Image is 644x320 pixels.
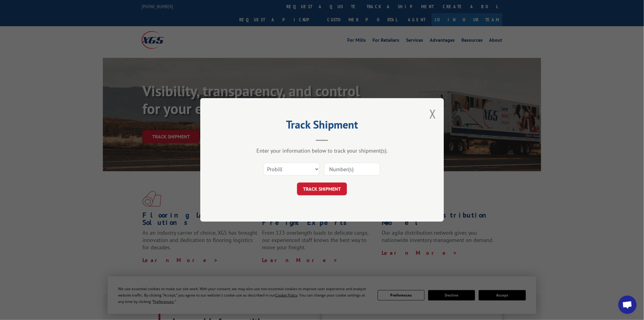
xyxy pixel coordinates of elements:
[618,296,637,314] div: Open chat
[297,183,347,196] button: TRACK SHIPMENT
[324,163,380,176] input: Number(s)
[231,148,413,155] div: Enter your information below to track your shipment(s).
[231,120,413,132] h2: Track Shipment
[429,106,436,122] button: Close modal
